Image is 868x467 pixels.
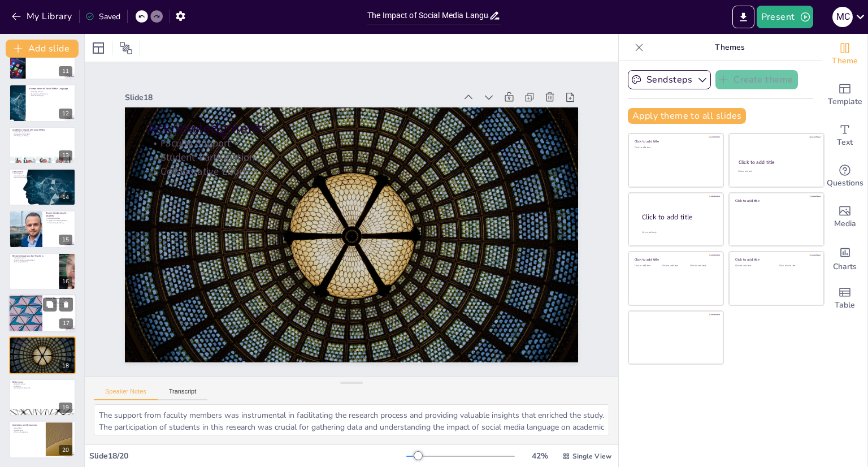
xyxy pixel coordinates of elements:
p: Language Transfer [29,91,72,93]
p: Encourage Reflection [12,261,56,263]
p: Practice Code-Switching [46,222,72,224]
div: Add charts and graphs [822,237,867,278]
button: My Library [8,7,77,25]
div: Click to add text [635,265,660,267]
div: 42 % [526,451,553,461]
div: Click to add title [735,198,816,202]
p: Recommendations for Teachers [12,254,56,257]
button: Delete Slide [59,297,73,311]
button: Transcript [158,388,208,400]
span: Single View [572,452,611,461]
div: 15 [59,235,72,245]
div: Add ready made slides [822,75,867,115]
span: Text [837,136,853,149]
div: 11 [9,42,76,80]
button: Apply theme to all slides [628,108,746,124]
p: Vocabulary Improvement [12,131,72,133]
p: Recommendations for Students [46,211,72,218]
p: Recognition of Differences [29,93,72,95]
p: Open Floor [12,427,42,430]
button: Add slide [6,40,79,58]
p: Diverse Educational Contexts [46,303,73,305]
p: Long-Term Effects [46,301,73,303]
div: Click to add title [642,213,714,222]
div: Click to add text [690,265,715,267]
button: M C [832,6,853,28]
div: 11 [59,66,72,76]
div: Click to add title [735,257,816,262]
button: Sendsteps [628,70,711,89]
span: Media [834,218,856,230]
div: Click to add title [739,159,814,166]
p: Need for Strategies [12,177,72,179]
button: Present [757,6,813,28]
div: 13 [9,127,76,164]
div: Add text boxes [822,115,867,156]
p: Faculty Support [376,2,475,404]
p: Engage in Vocabulary-Building [46,220,72,222]
div: 17 [59,319,73,329]
div: 15 [9,210,76,248]
span: Questions [827,177,863,189]
div: 13 [59,150,72,161]
span: Theme [832,55,858,67]
p: Clarifications [12,429,42,431]
div: 18 [9,336,76,374]
div: 14 [59,192,72,202]
span: Table [835,299,855,312]
p: Future Research Directions [46,297,73,300]
div: Click to add text [779,265,815,267]
p: Student Participation [12,343,72,345]
p: Incorporation of Social Media Language [29,87,72,90]
p: Challenges in Writing [12,135,72,137]
p: Develop Awareness [46,218,72,220]
p: Collaborative Effort [349,8,448,410]
div: 12 [59,109,72,119]
p: Acknowledgments [12,338,72,341]
p: Questions and Discussion [12,423,42,427]
div: 19 [59,403,72,413]
p: Sharing Perspectives [12,431,42,434]
button: Duplicate Slide [43,297,57,311]
p: Effectiveness of Interventions [46,305,73,307]
div: 19 [9,379,76,416]
p: Awareness of Standards [12,133,72,135]
div: M C [832,7,853,27]
div: 16 [59,276,72,287]
div: Click to add text [735,265,771,267]
button: Create theme [715,70,798,89]
p: Student Participation [363,6,461,408]
input: Insert title [367,7,489,24]
p: Scholarly Articles [12,383,72,385]
div: Change the overall theme [822,34,867,75]
div: 14 [9,168,76,206]
div: Layout [89,39,107,57]
p: Dual Impact [12,172,72,175]
span: Charts [833,261,857,273]
div: 17 [8,294,76,332]
div: Click to add title [635,139,715,144]
button: Export to PowerPoint [732,6,754,28]
div: Click to add text [662,265,688,267]
p: Foundation for Research [12,387,72,390]
div: Click to add title [635,257,715,262]
p: Faculty Support [12,341,72,343]
div: Add images, graphics, shapes or video [822,197,867,237]
div: Slide 18 / 20 [89,451,406,461]
div: Saved [85,11,120,22]
p: Themes [648,34,811,61]
div: Add a table [822,278,867,319]
div: Click to add body [642,231,713,234]
p: Collaborative Effort [12,345,72,347]
button: Speaker Notes [94,388,158,400]
textarea: The support from faculty members was instrumental in facilitating the research process and provid... [94,404,609,435]
div: Click to add text [635,146,715,149]
span: Template [828,96,862,108]
div: 20 [59,445,72,455]
div: Get real-time input from your audience [822,156,867,197]
p: Provide Constructive Feedback [12,259,56,261]
span: Position [119,41,133,55]
div: 16 [9,253,76,290]
div: 18 [59,361,72,371]
p: Credibility [12,385,72,387]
